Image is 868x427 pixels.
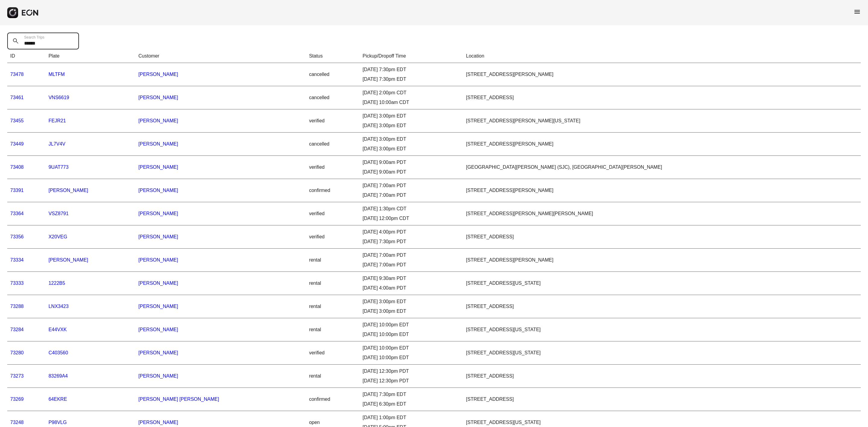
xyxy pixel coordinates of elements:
[306,179,360,202] td: confirmed
[138,118,178,123] a: [PERSON_NAME]
[363,261,460,268] div: [DATE] 7:00am PDT
[854,8,861,15] span: menu
[363,66,460,73] div: [DATE] 7:30pm EDT
[360,49,463,63] th: Pickup/Dropoff Time
[363,228,460,236] div: [DATE] 4:00pm PDT
[138,72,178,77] a: [PERSON_NAME]
[363,122,460,129] div: [DATE] 3:00pm EDT
[10,397,24,402] a: 73269
[138,211,178,216] a: [PERSON_NAME]
[49,327,67,332] a: E44VXK
[463,249,861,272] td: [STREET_ADDRESS][PERSON_NAME]
[10,281,24,286] a: 73333
[306,109,360,133] td: verified
[10,188,24,193] a: 73391
[463,202,861,225] td: [STREET_ADDRESS][PERSON_NAME][PERSON_NAME]
[49,281,65,286] a: 1222B5
[306,295,360,318] td: rental
[363,298,460,305] div: [DATE] 3:00pm EDT
[10,257,24,262] a: 73334
[363,205,460,212] div: [DATE] 1:30pm CDT
[363,377,460,385] div: [DATE] 12:30pm PDT
[363,400,460,408] div: [DATE] 6:30pm EDT
[49,420,67,425] a: P98VLG
[49,72,65,77] a: MLTFM
[463,63,861,86] td: [STREET_ADDRESS][PERSON_NAME]
[306,249,360,272] td: rental
[49,397,67,402] a: 64EKRE
[463,133,861,156] td: [STREET_ADDRESS][PERSON_NAME]
[363,145,460,152] div: [DATE] 3:00pm EDT
[306,272,360,295] td: rental
[463,388,861,411] td: [STREET_ADDRESS]
[49,304,69,309] a: LNX3423
[49,211,69,216] a: VSZ8791
[363,331,460,338] div: [DATE] 10:00pm EDT
[306,225,360,249] td: verified
[138,373,178,378] a: [PERSON_NAME]
[363,99,460,106] div: [DATE] 10:00am CDT
[138,350,178,355] a: [PERSON_NAME]
[463,318,861,341] td: [STREET_ADDRESS][US_STATE]
[306,63,360,86] td: cancelled
[363,275,460,282] div: [DATE] 9:30am PDT
[463,225,861,249] td: [STREET_ADDRESS]
[363,238,460,245] div: [DATE] 7:30pm PDT
[363,284,460,292] div: [DATE] 4:00am PDT
[306,202,360,225] td: verified
[10,118,24,123] a: 73455
[463,109,861,133] td: [STREET_ADDRESS][PERSON_NAME][US_STATE]
[49,188,88,193] a: [PERSON_NAME]
[10,72,24,77] a: 73478
[463,49,861,63] th: Location
[363,368,460,375] div: [DATE] 12:30pm PDT
[7,49,46,63] th: ID
[135,49,306,63] th: Customer
[463,179,861,202] td: [STREET_ADDRESS][PERSON_NAME]
[463,295,861,318] td: [STREET_ADDRESS]
[363,182,460,189] div: [DATE] 7:00am PDT
[306,133,360,156] td: cancelled
[138,95,178,100] a: [PERSON_NAME]
[138,420,178,425] a: [PERSON_NAME]
[49,257,88,262] a: [PERSON_NAME]
[363,344,460,352] div: [DATE] 10:00pm EDT
[463,341,861,365] td: [STREET_ADDRESS][US_STATE]
[49,373,68,378] a: 83269A4
[138,304,178,309] a: [PERSON_NAME]
[306,365,360,388] td: rental
[363,354,460,361] div: [DATE] 10:00pm EDT
[138,327,178,332] a: [PERSON_NAME]
[49,118,66,123] a: FEJR21
[10,234,24,239] a: 73356
[10,141,24,146] a: 73449
[463,86,861,109] td: [STREET_ADDRESS]
[138,257,178,262] a: [PERSON_NAME]
[363,215,460,222] div: [DATE] 12:00pm CDT
[306,318,360,341] td: rental
[463,156,861,179] td: [GEOGRAPHIC_DATA][PERSON_NAME] (SJC), [GEOGRAPHIC_DATA][PERSON_NAME]
[306,49,360,63] th: Status
[10,95,24,100] a: 73461
[363,414,460,421] div: [DATE] 1:00pm EDT
[306,341,360,365] td: verified
[363,321,460,328] div: [DATE] 10:00pm EDT
[49,234,67,239] a: X20VEG
[363,252,460,259] div: [DATE] 7:00am PDT
[46,49,135,63] th: Plate
[363,192,460,199] div: [DATE] 7:00am PDT
[138,234,178,239] a: [PERSON_NAME]
[306,86,360,109] td: cancelled
[363,89,460,96] div: [DATE] 2:00pm CDT
[138,141,178,146] a: [PERSON_NAME]
[49,141,65,146] a: JL7V4V
[363,308,460,315] div: [DATE] 3:00pm EDT
[363,112,460,120] div: [DATE] 3:00pm EDT
[10,420,24,425] a: 73248
[138,397,219,402] a: [PERSON_NAME] [PERSON_NAME]
[24,35,44,40] label: Search Trips
[49,165,68,170] a: 9UAT773
[10,373,24,378] a: 73273
[306,388,360,411] td: confirmed
[49,350,68,355] a: C403560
